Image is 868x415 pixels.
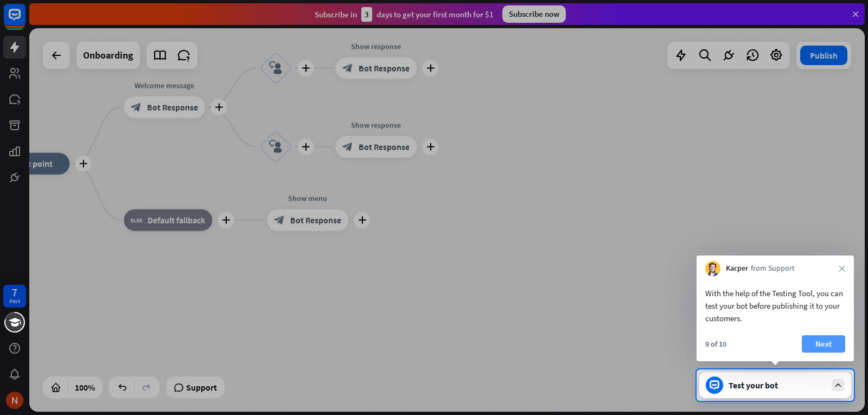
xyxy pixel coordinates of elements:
div: With the help of the Testing Tool, you can test your bot before publishing it to your customers. [705,287,845,324]
span: Kacper [726,263,748,274]
button: Open LiveChat chat widget [9,4,41,37]
div: Test your bot [729,380,826,391]
button: Next [802,335,845,353]
span: from Support [751,263,795,274]
div: 9 of 10 [705,339,726,349]
i: close [839,265,845,272]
